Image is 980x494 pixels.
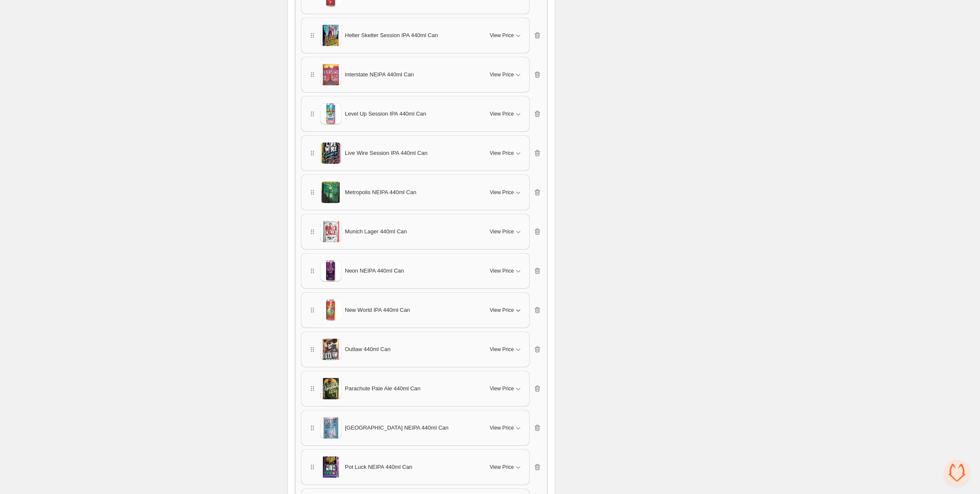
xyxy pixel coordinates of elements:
span: Parachute Pale Ale 440ml Can [345,384,420,393]
button: View Price [485,264,528,278]
span: View Price [490,424,514,431]
div: Open chat [944,460,970,485]
span: Outlaw 440ml Can [345,345,391,354]
span: View Price [490,267,514,274]
img: Level Up Session IPA 440ml Can [320,101,341,126]
img: Helter Skelter Session IPA 440ml Can [320,13,341,58]
img: Neon NEIPA 440ml Can [320,258,341,283]
span: View Price [490,464,514,471]
img: New World IPA 440ml Can [320,297,341,323]
button: View Price [485,186,528,199]
button: View Price [485,146,528,160]
span: Level Up Session IPA 440ml Can [345,110,426,118]
span: View Price [490,307,514,314]
span: View Price [490,32,514,39]
span: Pot Luck NEIPA 440ml Can [345,463,412,471]
button: View Price [485,29,528,42]
img: Portland NEIPA 440ml Can [320,408,341,448]
span: Helter Skelter Session IPA 440ml Can [345,31,438,40]
span: Interstate NEIPA 440ml Can [345,70,414,79]
img: Parachute Pale Ale 440ml Can [320,366,341,411]
span: View Price [490,189,514,196]
span: View Price [490,71,514,78]
span: Neon NEIPA 440ml Can [345,267,404,275]
span: View Price [490,110,514,117]
span: View Price [490,150,514,157]
button: View Price [485,303,528,317]
span: View Price [490,228,514,235]
img: Munich Lager 440ml Can [320,209,341,254]
img: Live Wire Session IPA 440ml Can [320,127,341,180]
button: View Price [485,107,528,121]
button: View Price [485,343,528,356]
button: View Price [485,225,528,238]
span: New World IPA 440ml Can [345,306,410,314]
img: Interstate NEIPA 440ml Can [320,52,341,97]
img: Metropolis NEIPA 440ml Can [320,167,341,218]
span: [GEOGRAPHIC_DATA] NEIPA 440ml Can [345,424,449,432]
button: View Price [485,421,528,435]
button: View Price [485,382,528,395]
img: Pot Luck NEIPA 440ml Can [320,445,341,489]
img: Outlaw 440ml Can [320,327,341,372]
span: Metropolis NEIPA 440ml Can [345,188,416,197]
button: View Price [485,68,528,81]
span: View Price [490,385,514,392]
button: View Price [485,460,528,474]
span: Munich Lager 440ml Can [345,227,407,236]
span: Live Wire Session IPA 440ml Can [345,149,427,157]
span: View Price [490,346,514,353]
